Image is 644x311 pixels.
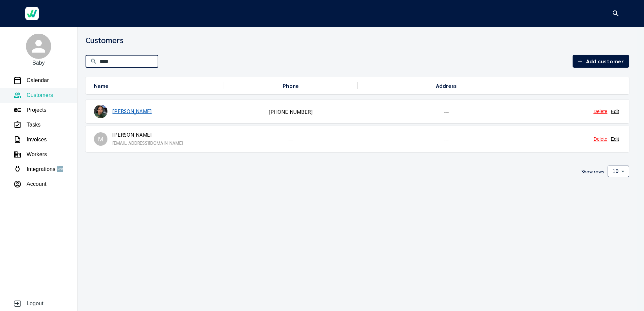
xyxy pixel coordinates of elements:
[611,109,619,114] a: Edit
[27,121,41,129] p: Tasks
[27,106,46,114] p: Projects
[269,108,312,115] a: [PHONE_NUMBER]
[27,300,43,308] p: Logout
[20,3,44,24] a: Werkgo Logo
[112,131,152,138] a: [PERSON_NAME]
[13,121,41,129] a: Tasks
[94,132,107,146] div: M
[611,136,619,142] a: Edit
[112,140,183,146] a: [EMAIL_ADDRESS][DOMAIN_NAME]
[608,161,629,181] div: 10
[13,180,46,188] a: Account
[32,59,45,67] p: Saby
[13,136,47,144] a: Invoices
[573,55,630,68] button: Add customer
[581,168,605,175] h6: Show rows
[436,82,457,89] h5: Address
[288,136,293,143] h5: ---
[86,35,123,44] h3: Customers
[13,91,53,99] a: Customers
[27,76,49,84] p: Calendar
[444,108,449,115] h5: ---
[13,76,49,84] a: Calendar
[444,136,449,143] h5: ---
[94,105,107,118] img: ad4bdc4a-b545-4e90-bbc7-e0944f04bf9c.jpg
[13,165,64,173] a: Integrations 🆕
[27,136,47,144] p: Invoices
[112,107,152,114] a: [PERSON_NAME]
[27,180,46,188] p: Account
[94,82,108,89] h5: Name
[13,106,46,114] a: Projects
[283,82,299,89] h5: Phone
[593,136,607,142] a: Delete
[27,165,64,173] p: Integrations 🆕
[612,167,618,174] h5: 10
[13,150,47,159] a: Workers
[25,7,39,20] img: Werkgo Logo
[593,109,607,114] a: Delete
[578,57,624,66] span: Add customer
[27,91,53,99] p: Customers
[27,150,47,159] p: Workers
